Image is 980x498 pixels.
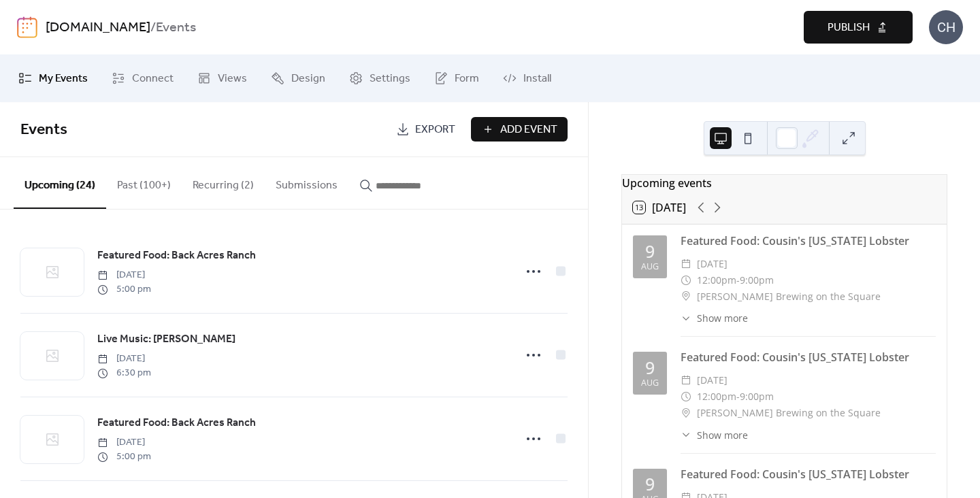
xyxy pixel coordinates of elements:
div: ​ [681,405,691,421]
span: [DATE] [97,268,151,282]
div: 9 [645,476,655,493]
span: [DATE] [97,435,151,450]
button: Publish [804,11,913,44]
span: 9:00pm [740,272,774,288]
span: Form [455,71,479,87]
div: CH [929,10,963,44]
span: [DATE] [697,256,728,272]
button: Submissions [265,157,348,207]
img: logo [17,16,37,38]
a: Design [261,60,336,97]
a: Featured Food: Back Acres Ranch [97,414,256,432]
a: Featured Food: Back Acres Ranch [97,247,256,265]
span: 12:00pm [697,272,736,288]
span: Export [415,122,455,138]
span: Featured Food: Back Acres Ranch [97,248,256,264]
div: ​ [681,272,691,288]
span: My Events [39,71,88,87]
span: [PERSON_NAME] Brewing on the Square [697,288,881,305]
span: Settings [370,71,410,87]
button: Past (100+) [106,157,182,207]
div: ​ [681,311,691,325]
span: 5:00 pm [97,450,151,464]
b: Events [156,15,196,41]
button: Upcoming (24) [14,157,106,209]
a: Install [493,60,561,97]
a: [DOMAIN_NAME] [46,15,150,41]
div: ​ [681,256,691,272]
span: Add Event [500,122,557,138]
a: Settings [339,60,421,97]
span: [DATE] [697,372,728,388]
span: Show more [697,428,748,442]
span: Design [291,71,325,87]
div: Aug [641,263,659,271]
span: [DATE] [97,352,151,366]
div: Aug [641,379,659,388]
button: Add Event [471,117,568,142]
div: ​ [681,288,691,305]
span: Publish [828,20,870,36]
div: ​ [681,372,691,388]
span: Install [523,71,551,87]
div: ​ [681,428,691,442]
span: Live Music: [PERSON_NAME] [97,331,235,348]
button: 13[DATE] [628,198,691,217]
div: Featured Food: Cousin's [US_STATE] Lobster [681,466,936,482]
span: - [736,272,740,288]
span: Events [20,115,67,145]
span: 6:30 pm [97,366,151,380]
span: Featured Food: Back Acres Ranch [97,415,256,431]
div: Upcoming events [622,175,947,191]
div: 9 [645,359,655,376]
span: 5:00 pm [97,282,151,297]
span: Show more [697,311,748,325]
a: Live Music: [PERSON_NAME] [97,331,235,348]
button: Recurring (2) [182,157,265,207]
div: Featured Food: Cousin's [US_STATE] Lobster [681,233,936,249]
a: Views [187,60,257,97]
b: / [150,15,156,41]
span: Connect [132,71,174,87]
span: [PERSON_NAME] Brewing on the Square [697,405,881,421]
a: Connect [101,60,184,97]
button: ​Show more [681,311,748,325]
span: 12:00pm [697,388,736,405]
a: Export [386,117,465,142]
div: ​ [681,388,691,405]
a: My Events [8,60,98,97]
span: Views [218,71,247,87]
div: 9 [645,243,655,260]
a: Form [424,60,489,97]
div: Featured Food: Cousin's [US_STATE] Lobster [681,349,936,365]
span: - [736,388,740,405]
span: 9:00pm [740,388,774,405]
button: ​Show more [681,428,748,442]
